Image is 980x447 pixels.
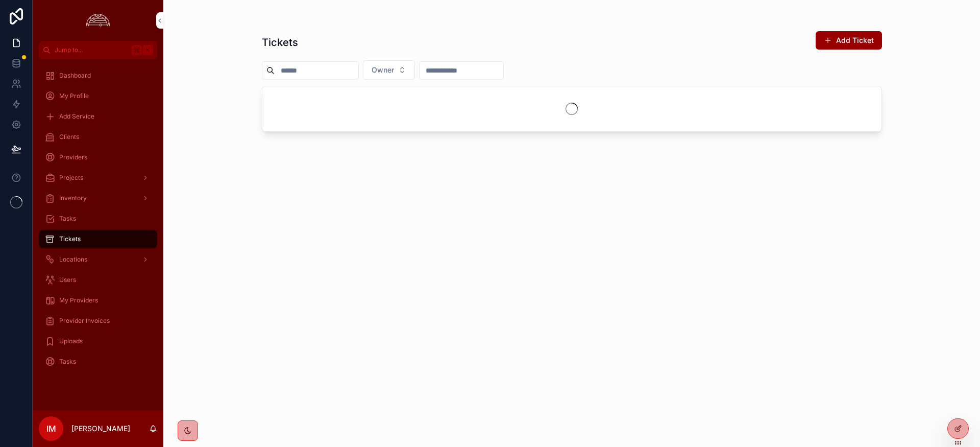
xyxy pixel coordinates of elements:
span: Owner [372,65,394,75]
button: Jump to...K [39,41,157,59]
div: scrollable content [33,59,163,384]
span: IM [46,422,56,435]
a: My Profile [39,87,157,105]
button: Select Button [363,60,415,80]
span: My Profile [59,92,89,100]
h1: Tickets [262,35,298,50]
a: Uploads [39,332,157,350]
span: Inventory [59,194,87,202]
span: Dashboard [59,72,91,80]
button: Add Ticket [816,31,882,50]
a: Dashboard [39,66,157,85]
a: Clients [39,128,157,146]
a: Inventory [39,189,157,207]
p: [PERSON_NAME] [71,424,130,434]
span: My Providers [59,296,98,304]
span: Projects [59,174,83,182]
a: Tasks [39,352,157,371]
a: Users [39,271,157,289]
span: Provider Invoices [59,317,110,325]
span: Uploads [59,337,83,345]
a: Providers [39,148,157,167]
span: Locations [59,255,87,264]
a: Tickets [39,230,157,248]
span: Providers [59,153,87,161]
a: Add Service [39,107,157,126]
a: Tasks [39,209,157,228]
span: Users [59,276,76,284]
span: Tickets [59,235,81,243]
a: Locations [39,250,157,269]
a: Provider Invoices [39,312,157,330]
span: Tasks [59,358,76,366]
a: Projects [39,169,157,187]
span: Add Service [59,112,94,121]
span: K [144,46,152,54]
span: Jump to... [55,46,128,54]
a: My Providers [39,291,157,310]
span: Clients [59,133,79,141]
img: App logo [83,12,113,29]
span: Tasks [59,215,76,223]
